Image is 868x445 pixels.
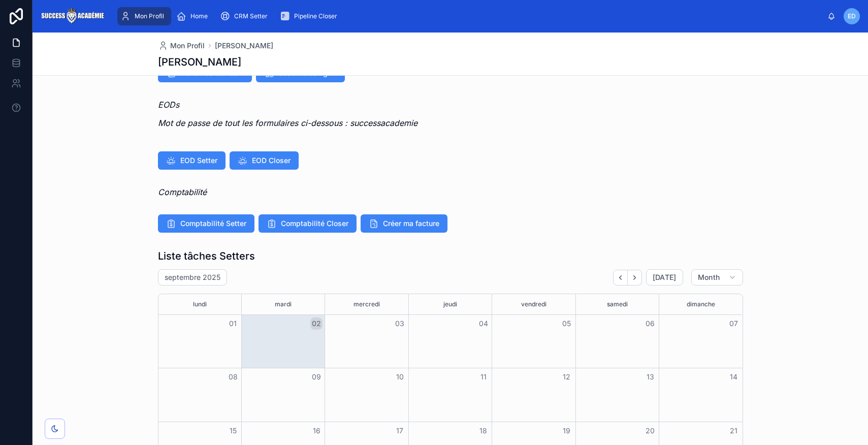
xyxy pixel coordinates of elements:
[644,317,656,330] button: 06
[173,7,215,25] a: Home
[477,317,490,330] button: 04
[217,7,275,25] a: CRM Setter
[383,218,439,229] span: Créer ma facture
[310,317,323,330] button: 02
[158,151,226,170] button: EOD Setter
[259,214,357,233] button: Comptabilité Closer
[160,294,240,314] div: lundi
[180,155,217,166] span: EOD Setter
[252,155,291,166] span: EOD Closer
[477,425,490,437] button: 18
[41,8,104,24] img: App logo
[628,270,642,285] button: Next
[394,425,406,437] button: 17
[135,12,164,20] span: Mon Profil
[227,425,239,437] button: 15
[561,317,573,330] button: 05
[215,41,273,51] a: [PERSON_NAME]
[691,269,743,285] button: Month
[230,151,299,170] button: EOD Closer
[361,214,447,233] button: Créer ma facture
[158,249,255,263] h1: Liste tâches Setters
[117,7,171,25] a: Mon Profil
[158,41,205,51] a: Mon Profil
[410,294,490,314] div: jeudi
[158,118,417,128] em: Mot de passe de tout les formulaires ci-dessous : successacademie
[644,371,656,383] button: 13
[180,218,246,229] span: Comptabilité Setter
[310,371,323,383] button: 09
[158,100,179,110] em: EODs
[653,273,677,282] span: [DATE]
[613,270,628,285] button: Back
[170,41,205,51] span: Mon Profil
[294,12,337,20] span: Pipeline Closer
[327,294,406,314] div: mercredi
[661,294,741,314] div: dimanche
[158,55,241,69] h1: [PERSON_NAME]
[577,294,657,314] div: samedi
[698,273,720,282] span: Month
[646,269,683,285] button: [DATE]
[234,12,268,20] span: CRM Setter
[727,317,740,330] button: 07
[561,371,573,383] button: 12
[227,317,239,330] button: 01
[727,371,740,383] button: 14
[281,218,348,229] span: Comptabilité Closer
[243,294,323,314] div: mardi
[190,12,208,20] span: Home
[494,294,573,314] div: vendredi
[165,272,220,282] h2: septembre 2025
[394,371,406,383] button: 10
[848,12,856,20] span: ED
[277,7,344,25] a: Pipeline Closer
[158,214,254,233] button: Comptabilité Setter
[727,425,740,437] button: 21
[644,425,656,437] button: 20
[561,425,573,437] button: 19
[158,187,207,197] em: Comptabilité
[477,371,490,383] button: 11
[310,425,323,437] button: 16
[112,5,827,27] div: scrollable content
[394,317,406,330] button: 03
[227,371,239,383] button: 08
